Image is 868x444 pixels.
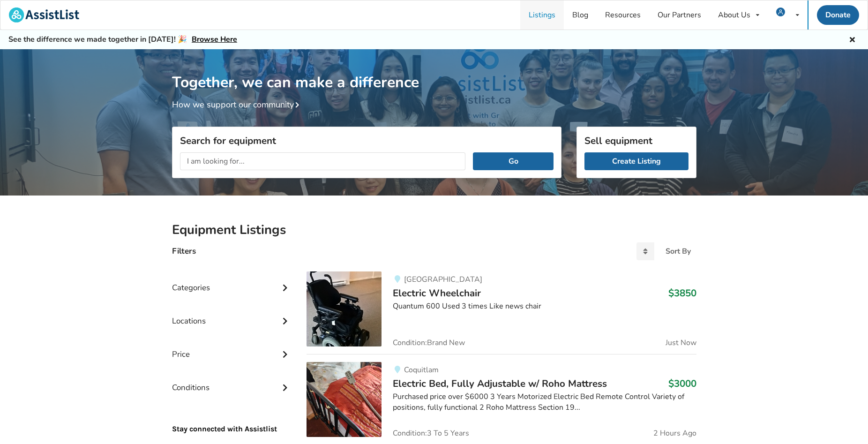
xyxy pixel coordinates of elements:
[668,377,696,390] h3: $3000
[649,0,710,30] a: Our Partners
[393,377,607,390] span: Electric Bed, Fully Adjustable w/ Roho Mattress
[172,49,696,92] h1: Together, we can make a difference
[393,429,469,437] span: Condition: 3 To 5 Years
[192,34,237,45] a: Browse Here
[180,152,466,170] input: I am looking for...
[307,271,382,346] img: mobility-electric wheelchair
[172,246,196,256] h4: Filters
[473,152,553,170] button: Go
[172,331,292,364] div: Price
[597,0,649,30] a: Resources
[393,391,696,413] div: Purchased price over $6000 3 Years Motorized Electric Bed Remote Control Variety of positions, fu...
[817,5,859,25] a: Donate
[307,271,696,354] a: mobility-electric wheelchair [GEOGRAPHIC_DATA]Electric Wheelchair$3850Quantum 600 Used 3 times Li...
[564,0,597,30] a: Blog
[776,8,785,16] img: user icon
[180,135,554,147] h3: Search for equipment
[393,301,696,312] div: Quantum 600 Used 3 times Like news chair
[668,287,696,299] h3: $3850
[307,362,382,437] img: bedroom equipment-electric bed, fully adjustable w/ roho mattress
[584,135,688,147] h3: Sell equipment
[653,429,696,437] span: 2 Hours Ago
[393,339,465,346] span: Condition: Brand New
[666,339,696,346] span: Just Now
[718,11,750,19] div: About Us
[520,0,564,30] a: Listings
[393,286,481,300] span: Electric Wheelchair
[8,35,237,45] h5: See the difference we made together in [DATE]! 🎉
[172,398,292,435] p: Stay connected with Assistlist
[404,274,482,285] span: [GEOGRAPHIC_DATA]
[172,99,303,110] a: How we support our community
[172,264,292,297] div: Categories
[404,365,439,375] span: Coquitlam
[172,222,696,238] h2: Equipment Listings
[172,364,292,397] div: Conditions
[9,8,79,23] img: assistlist-logo
[172,297,292,331] div: Locations
[584,152,688,170] a: Create Listing
[666,248,691,255] div: Sort By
